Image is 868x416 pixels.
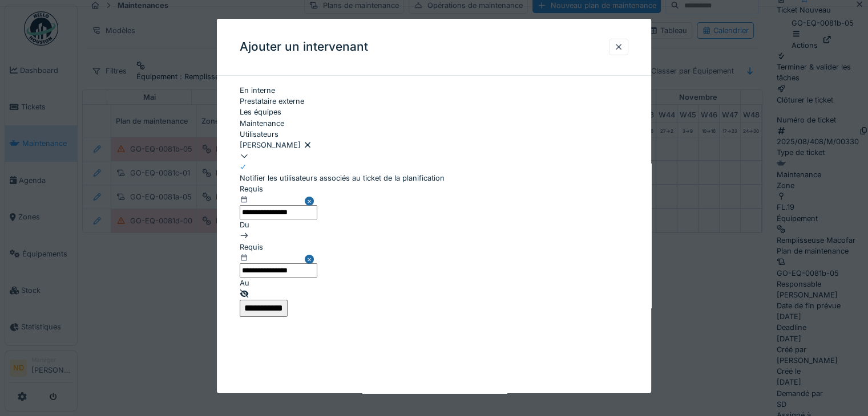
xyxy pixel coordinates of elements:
[240,96,628,107] div: Prestataire externe
[305,183,317,220] button: Close
[240,40,368,54] h3: Ajouter un intervenant
[240,85,628,96] div: En interne
[305,241,317,278] button: Close
[240,219,249,230] label: Du
[240,107,281,117] label: Les équipes
[240,129,278,140] label: Utilisateurs
[240,172,445,183] div: Notifier les utilisateurs associés au ticket de la planification
[240,241,317,252] div: Requis
[240,140,628,150] div: [PERSON_NAME]
[240,183,317,194] div: Requis
[240,278,249,288] label: Au
[240,117,628,128] div: Maintenance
